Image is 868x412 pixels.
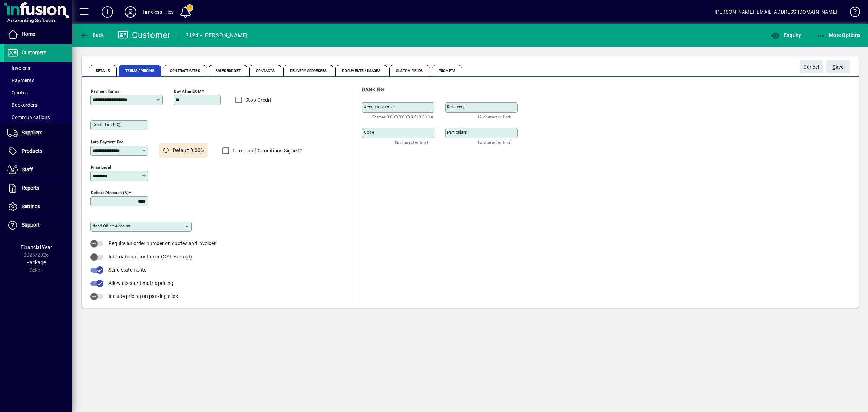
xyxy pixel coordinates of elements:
div: [PERSON_NAME] [EMAIL_ADDRESS][DOMAIN_NAME] [715,6,837,18]
span: Custom Fields [389,65,430,76]
mat-label: Late Payment Fee [91,139,123,144]
mat-label: Head Office Account [92,223,131,228]
span: Send statements [109,267,146,273]
span: Support [22,222,40,228]
span: Cancel [803,61,819,73]
a: Payments [4,74,72,87]
span: Suppliers [22,130,42,135]
span: Customers [22,50,46,55]
span: Settings [22,203,40,209]
span: Contract Rates [163,65,207,76]
div: Customer [118,29,171,41]
span: Enquiry [771,32,801,38]
span: Include pricing on packing slips [109,293,178,299]
button: Back [78,29,106,42]
span: ave [833,61,844,73]
span: Package [26,260,46,265]
a: Backorders [4,99,72,111]
button: Enquiry [769,29,803,42]
a: Invoices [4,62,72,74]
span: Contacts [249,65,281,76]
span: Details [89,65,117,76]
a: Communications [4,111,72,123]
button: Save [826,60,850,73]
span: Staff [22,167,33,172]
button: Add [96,5,119,18]
mat-label: Reference [447,104,465,109]
a: Settings [4,198,72,216]
app-page-header-button: Back [72,29,112,42]
mat-hint: 12 character limit [394,138,429,146]
span: Products [22,148,42,154]
a: Support [4,216,72,234]
mat-label: Default Discount (%) [91,190,129,195]
label: Stop Credit [244,96,271,104]
span: Default 0.00% [173,147,204,154]
span: Banking [362,87,384,92]
span: Terms / Pricing [119,65,162,76]
mat-label: Price Level [91,165,111,170]
a: Staff [4,161,72,179]
a: Knowledge Base [844,1,859,25]
span: Financial Year [21,244,52,250]
mat-hint: Format XX-XXXX-XXXXXXX-XXX [372,113,433,121]
a: Products [4,142,72,160]
span: Home [22,31,35,37]
mat-label: Payment Terms [91,89,119,94]
span: Communications [7,114,50,120]
span: Documents / Images [335,65,387,76]
mat-label: Particulars [447,130,467,135]
span: International customer (GST Exempt) [109,254,192,260]
span: Backorders [7,102,37,108]
button: Cancel [800,60,823,73]
mat-label: Account number [364,104,395,109]
span: Delivery Addresses [283,65,334,76]
mat-hint: 12 character limit [477,113,512,121]
a: Reports [4,179,72,197]
span: More Options [817,32,861,38]
span: Prompts [432,65,463,76]
span: Require an order number on quotes and invoices [109,240,216,246]
span: Back [80,32,104,38]
mat-hint: 12 character limit [477,138,512,146]
a: Quotes [4,87,72,99]
mat-label: Code [364,130,374,135]
label: Terms and Conditions Signed? [231,147,302,154]
a: Home [4,25,72,43]
div: Timeless Tiles [142,6,174,18]
span: S [833,64,835,70]
span: Allow discount matrix pricing [109,280,173,286]
button: More Options [815,29,863,42]
span: Sales Budget [209,65,247,76]
div: 7124 - [PERSON_NAME] [186,30,248,41]
span: Reports [22,185,39,191]
span: Invoices [7,65,30,71]
mat-label: Credit Limit ($) [92,122,120,127]
a: Suppliers [4,124,72,142]
button: Profile [119,5,142,18]
span: Quotes [7,90,28,96]
span: Payments [7,77,34,83]
mat-label: Day after EOM [174,89,201,94]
